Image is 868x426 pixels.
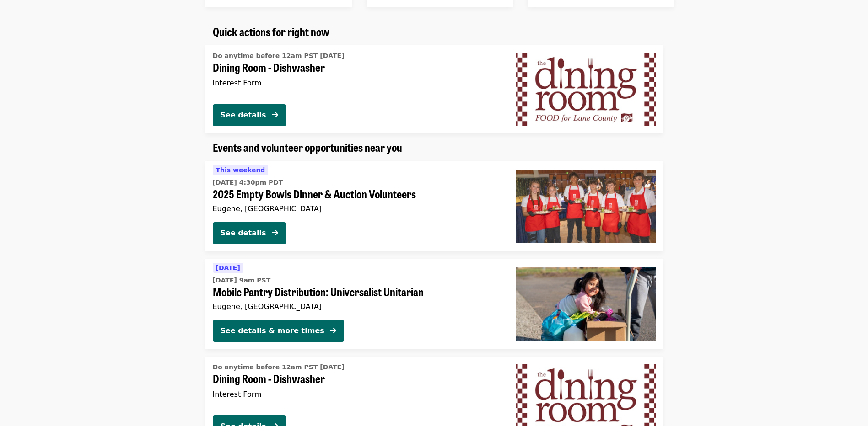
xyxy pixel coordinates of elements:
div: See details [221,228,266,239]
time: [DATE] 9am PST [213,276,271,285]
i: arrow-right icon [330,326,336,335]
a: See details for "Mobile Pantry Distribution: Universalist Unitarian" [205,259,663,349]
div: See details & more times [221,325,324,336]
time: [DATE] 4:30pm PDT [213,178,283,187]
span: Dining Room - Dishwasher [213,61,501,74]
div: Eugene, [GEOGRAPHIC_DATA] [213,302,501,311]
span: Events and volunteer opportunities near you [213,139,402,155]
img: Mobile Pantry Distribution: Universalist Unitarian organized by FOOD For Lane County [516,267,656,341]
button: See details [213,222,286,244]
span: Mobile Pantry Distribution: Universalist Unitarian [213,285,501,298]
i: arrow-right icon [272,111,278,119]
button: See details & more times [213,320,344,342]
span: [DATE] [216,264,240,272]
span: Interest Form [213,79,262,87]
span: Do anytime before 12am PST [DATE] [213,363,345,371]
span: 2025 Empty Bowls Dinner & Auction Volunteers [213,187,501,201]
img: Dining Room - Dishwasher organized by FOOD For Lane County [516,53,656,126]
button: See details [213,104,286,126]
img: 2025 Empty Bowls Dinner & Auction Volunteers organized by FOOD For Lane County [516,170,656,243]
span: Do anytime before 12am PST [DATE] [213,52,345,59]
div: Eugene, [GEOGRAPHIC_DATA] [213,204,501,213]
span: Interest Form [213,390,262,399]
a: See details for "2025 Empty Bowls Dinner & Auction Volunteers" [205,161,663,251]
div: See details [221,110,266,121]
i: arrow-right icon [272,229,278,237]
span: Dining Room - Dishwasher [213,372,501,385]
span: This weekend [216,166,265,174]
a: See details for "Dining Room - Dishwasher" [205,45,663,133]
span: Quick actions for right now [213,23,329,39]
